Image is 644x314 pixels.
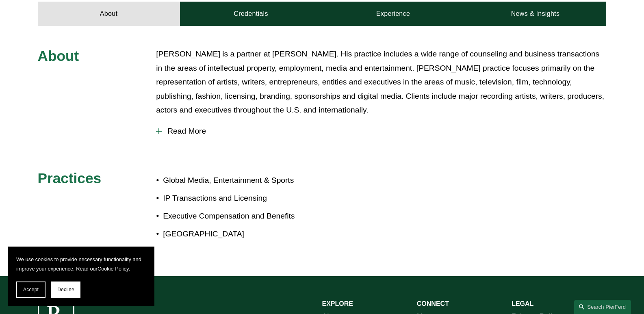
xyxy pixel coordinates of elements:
[163,209,322,223] p: Executive Compensation and Benefits
[512,300,533,307] strong: LEGAL
[322,2,464,26] a: Experience
[98,266,129,272] a: Cookie Policy
[574,300,631,314] a: Search this site
[16,282,46,298] button: Accept
[464,2,606,26] a: News & Insights
[57,287,74,292] span: Decline
[163,191,322,206] p: IP Transactions and Licensing
[8,247,154,306] section: Cookie banner
[23,287,39,292] span: Accept
[322,300,353,307] strong: EXPLORE
[163,227,322,241] p: [GEOGRAPHIC_DATA]
[163,173,322,188] p: Global Media, Entertainment & Sports
[16,255,146,273] p: We use cookies to provide necessary functionality and improve your experience. Read our .
[51,282,80,298] button: Decline
[38,48,79,64] span: About
[180,2,322,26] a: Credentials
[417,300,449,307] strong: CONNECT
[38,2,180,26] a: About
[156,47,606,117] p: [PERSON_NAME] is a partner at [PERSON_NAME]. His practice includes a wide range of counseling and...
[156,121,606,142] button: Read More
[162,127,606,136] span: Read More
[38,170,102,186] span: Practices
